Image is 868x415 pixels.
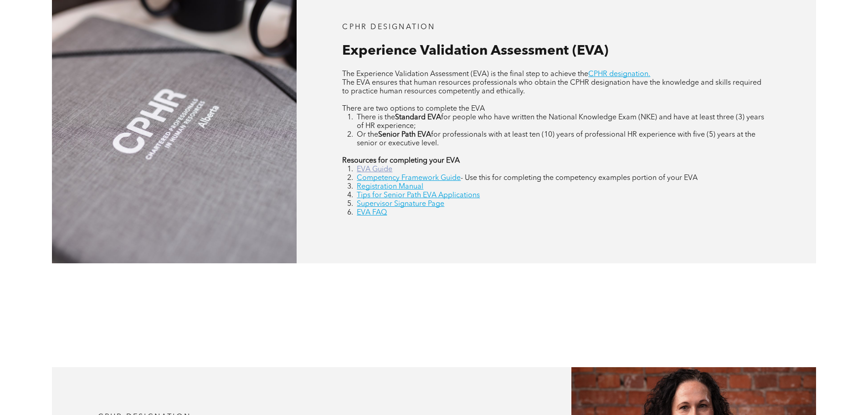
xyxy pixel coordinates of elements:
a: Registration Manual [357,183,423,190]
a: Supervisor Signature Page [357,200,444,208]
span: The EVA ensures that human resources professionals who obtain the CPHR designation have the knowl... [342,79,761,95]
a: CPHR designation. [588,71,650,78]
span: There is the [357,114,395,121]
a: EVA FAQ [357,209,387,216]
strong: Senior Path EVA [378,131,431,138]
strong: Resources for completing your EVA [342,157,460,164]
span: The Experience Validation Assessment (EVA) is the final step to achieve the [342,71,588,78]
a: Competency Framework Guide [357,174,461,182]
span: Experience Validation Assessment (EVA) [342,44,608,58]
span: - Use this for completing the competency examples portion of your EVA [461,174,698,182]
span: There are two options to complete the EVA [342,105,485,113]
strong: Standard EVA [395,114,441,121]
span: for professionals with at least ten (10) years of professional HR experience with five (5) years ... [357,131,755,147]
a: Tips for Senior Path EVA Applications [357,192,480,199]
a: EVA Guide [357,166,392,173]
span: Or the [357,131,378,138]
span: for people who have written the National Knowledge Exam (NKE) and have at least three (3) years o... [357,114,764,130]
span: CPHR DESIGNATION [342,24,435,31]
